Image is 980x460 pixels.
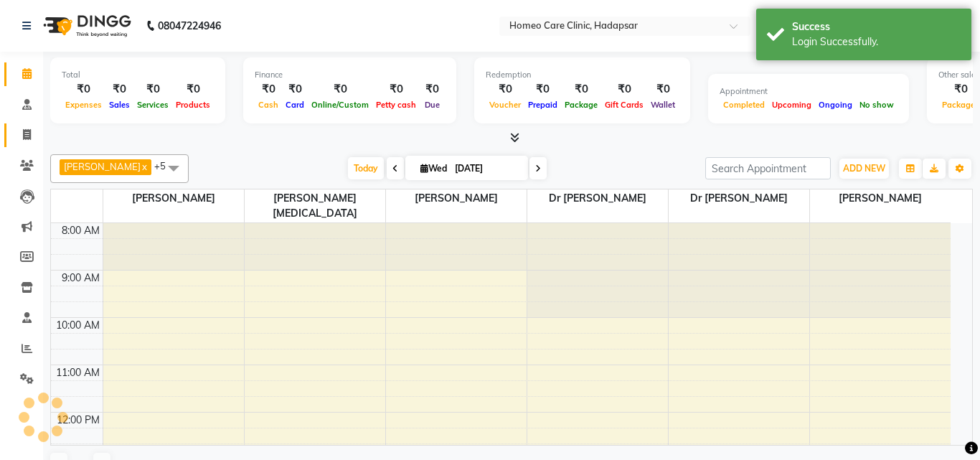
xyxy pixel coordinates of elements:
span: Online/Custom [308,100,372,110]
span: Completed [720,100,768,110]
span: Voucher [486,100,524,110]
span: Due [421,100,443,110]
span: Dr [PERSON_NAME] [669,189,809,207]
div: ₹0 [486,81,524,98]
div: ₹0 [524,81,561,98]
span: Petty cash [372,100,420,110]
span: Cash [255,100,282,110]
div: ₹0 [133,81,172,98]
div: Total [62,69,214,81]
img: logo [37,6,135,46]
span: [PERSON_NAME] [386,189,527,207]
div: 11:00 AM [53,365,103,380]
span: Products [172,100,214,110]
a: x [141,161,147,172]
div: ₹0 [172,81,214,98]
span: [PERSON_NAME] [103,189,244,207]
div: Redemption [486,69,679,81]
span: Card [282,100,308,110]
span: Services [133,100,172,110]
span: Wed [417,163,451,174]
div: ₹0 [420,81,445,98]
div: ₹0 [255,81,282,98]
div: ₹0 [601,81,647,98]
div: ₹0 [282,81,308,98]
span: Dr [PERSON_NAME] [527,189,668,207]
div: 9:00 AM [59,271,103,286]
span: [PERSON_NAME] [810,189,951,207]
b: 08047224946 [158,6,221,46]
div: Success [792,19,961,34]
span: [PERSON_NAME] [64,161,141,172]
input: 2025-09-03 [451,158,522,179]
div: 12:00 PM [54,413,103,428]
div: Appointment [720,85,897,98]
div: ₹0 [62,81,105,98]
span: Prepaid [524,100,561,110]
div: 8:00 AM [59,223,103,238]
div: Finance [255,69,445,81]
div: 10:00 AM [53,318,103,333]
span: No show [856,100,897,110]
span: Upcoming [768,100,815,110]
span: +5 [154,160,176,172]
span: Sales [105,100,133,110]
button: ADD NEW [839,159,889,179]
span: Today [348,157,384,179]
div: ₹0 [647,81,679,98]
div: ₹0 [105,81,133,98]
div: ₹0 [308,81,372,98]
div: ₹0 [372,81,420,98]
span: Package [561,100,601,110]
div: Login Successfully. [792,34,961,50]
span: [PERSON_NAME][MEDICAL_DATA] [245,189,385,222]
span: Wallet [647,100,679,110]
span: ADD NEW [843,163,885,174]
span: Gift Cards [601,100,647,110]
span: Expenses [62,100,105,110]
input: Search Appointment [705,157,831,179]
div: ₹0 [561,81,601,98]
span: Ongoing [815,100,856,110]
